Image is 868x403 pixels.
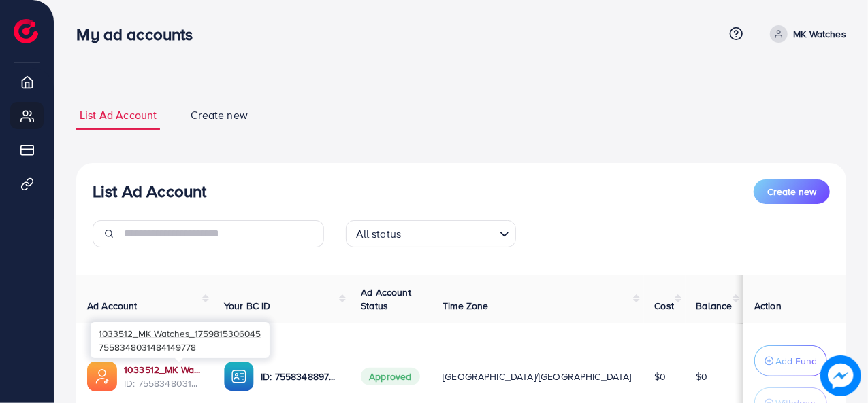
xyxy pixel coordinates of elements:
button: Create new [754,179,830,204]
h3: My ad accounts [76,24,204,44]
span: Your BC ID [224,299,271,313]
span: Cost [655,299,675,313]
span: 1033512_MK Watches_1759815306045 [99,327,261,340]
a: 1033512_MK Watches_1759815306045 [124,363,202,376]
input: Search for option [405,222,494,244]
span: Create new [767,185,816,198]
span: Create new [191,107,248,123]
img: logo [14,19,38,43]
img: image [823,358,858,393]
button: Add Fund [754,345,827,376]
div: Search for option [346,220,516,247]
p: ID: 7558348897052262401 [261,368,339,385]
span: Time Zone [443,299,488,313]
span: Balance [696,299,733,313]
h3: List Ad Account [93,181,206,201]
span: Ad Account [87,299,138,313]
p: Add Fund [775,353,817,369]
span: List Ad Account [80,107,157,123]
img: ic-ads-acc.e4c84228.svg [87,362,117,391]
span: $0 [696,370,708,383]
a: MK Watches [765,25,846,43]
div: 7558348031484149778 [91,322,270,358]
span: $0 [655,370,666,383]
span: All status [353,224,404,244]
span: [GEOGRAPHIC_DATA]/[GEOGRAPHIC_DATA] [443,370,632,383]
span: ID: 7558348031484149778 [124,376,202,390]
p: MK Watches [793,26,846,42]
span: Ad Account Status [361,285,411,313]
img: ic-ba-acc.ded83a64.svg [224,362,254,391]
span: Approved [361,368,419,385]
span: Action [754,299,782,313]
